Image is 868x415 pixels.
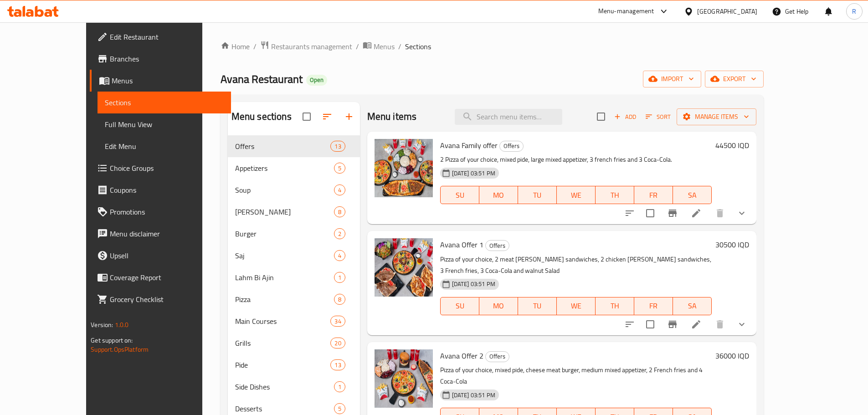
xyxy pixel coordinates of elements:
span: Sort sections [316,106,338,128]
span: Coverage Report [110,272,224,283]
div: items [334,250,345,261]
span: Side Dishes [235,381,334,392]
span: 2 [334,230,345,238]
button: MO [479,297,518,315]
span: Pizza [235,294,334,305]
button: SA [673,186,712,204]
span: import [650,73,694,85]
h2: Menu items [367,110,417,123]
div: Grills20 [228,332,360,354]
svg: Show Choices [736,319,747,330]
span: Sections [105,97,224,108]
span: 1.0.0 [115,319,129,331]
span: Offers [486,351,509,362]
h6: 36000 IQD [715,349,749,362]
span: SA [677,189,708,202]
h6: 44500 IQD [715,139,749,152]
div: Offers [499,141,524,152]
span: Pide [235,359,331,370]
span: FR [638,299,669,313]
span: Avana Restaurant [221,69,303,89]
span: Burger [235,228,334,239]
button: show more [731,313,753,335]
p: Pizza of your choice, mixed pide, cheese meat burger, medium mixed appetizer, 2 French fries and ... [440,364,712,387]
span: R [852,6,856,16]
div: Pizza8 [228,288,360,310]
span: Avana Offer 1 [440,238,483,251]
span: Soup [235,184,334,195]
button: SU [440,186,479,204]
li: / [253,41,257,52]
div: Appetizers5 [228,157,360,179]
button: WE [557,297,596,315]
span: export [712,73,756,85]
nav: breadcrumb [221,41,764,52]
div: items [334,228,345,239]
span: [DATE] 03:51 PM [448,391,499,400]
span: Promotions [110,206,224,217]
span: Choice Groups [110,163,224,174]
span: Main Courses [235,316,331,327]
div: [PERSON_NAME]8 [228,201,360,223]
div: items [334,272,345,283]
li: / [398,41,401,52]
div: Saj4 [228,245,360,266]
div: Gus [235,206,334,217]
button: export [705,71,764,87]
span: [DATE] 03:51 PM [448,280,499,288]
span: Lahm Bi Ajin [235,272,334,283]
a: Sections [98,92,231,113]
a: Coverage Report [90,266,231,288]
button: SU [440,297,479,315]
a: Full Menu View [98,113,231,135]
span: 1 [334,273,345,282]
a: Menus [363,41,395,52]
a: Home [221,41,250,52]
div: Offers [485,351,509,362]
button: show more [731,202,753,224]
button: Branch-specific-item [662,202,683,224]
span: 34 [331,317,344,326]
span: Offers [500,141,523,151]
span: TU [522,299,553,313]
span: 13 [331,361,344,369]
span: FR [638,189,669,202]
span: 20 [331,339,344,348]
span: 1 [334,383,345,391]
span: Sort [646,112,671,122]
button: FR [634,186,673,204]
div: Soup4 [228,179,360,201]
span: 5 [334,405,345,413]
span: Manage items [684,111,749,123]
span: Get support on: [91,334,133,346]
div: Burger2 [228,223,360,245]
div: items [334,294,345,305]
div: items [334,206,345,217]
a: Edit menu item [691,319,702,330]
a: Coupons [90,179,231,201]
span: Desserts [235,403,334,414]
span: Edit Restaurant [110,31,224,42]
a: Branches [90,48,231,70]
span: 4 [334,186,345,195]
span: Offers [235,141,331,152]
div: Side Dishes1 [228,376,360,398]
span: Add [613,112,637,122]
span: [DATE] 03:51 PM [448,169,499,178]
button: WE [557,186,596,204]
span: Full Menu View [105,119,224,130]
span: WE [560,299,592,313]
span: TH [599,189,631,202]
div: items [330,316,345,327]
span: Branches [110,53,224,64]
p: Pizza of your choice, 2 meat [PERSON_NAME] sandwiches, 2 chicken [PERSON_NAME] sandwiches, 3 Fren... [440,254,712,277]
a: Promotions [90,201,231,223]
span: Select to update [641,204,660,223]
button: sort-choices [619,313,641,335]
